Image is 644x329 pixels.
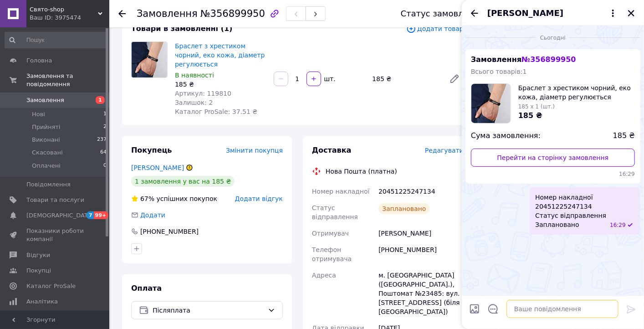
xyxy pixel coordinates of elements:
[137,8,198,19] span: Замовлення
[487,7,618,19] button: [PERSON_NAME]
[131,164,184,171] a: [PERSON_NAME]
[103,162,107,170] span: 0
[610,221,626,229] span: 16:29 12.08.2025
[26,196,84,204] span: Товари та послуги
[323,167,399,176] div: Нова Пошта (платна)
[100,149,107,157] span: 64
[471,68,527,75] span: Всього товарів: 1
[26,282,76,290] span: Каталог ProSale
[26,180,71,189] span: Повідомлення
[131,176,235,187] div: 1 замовлення у вас на 185 ₴
[131,146,172,154] span: Покупець
[471,131,541,141] span: Сума замовлення:
[140,195,154,202] span: 67%
[103,123,107,131] span: 2
[132,42,167,77] img: Браслет з хрестиком чорний, еко кожа, діаметр регулюється
[471,55,576,64] span: Замовлення
[32,110,45,118] span: Нові
[312,230,349,237] span: Отримувач
[26,72,109,88] span: Замовлення та повідомлення
[26,57,52,65] span: Головна
[103,110,107,118] span: 1
[626,8,637,19] button: Закрити
[377,183,465,200] div: 20451225247134
[445,70,464,88] a: Редагувати
[235,195,283,202] span: Додати відгук
[226,147,283,154] span: Змінити покупця
[469,8,480,19] button: Назад
[401,9,485,18] div: Статус замовлення
[378,203,430,214] div: Заплановано
[406,24,464,34] span: Додати товар
[32,149,63,157] span: Скасовані
[96,96,105,104] span: 1
[521,55,576,64] span: № 356899950
[26,211,94,220] span: [DEMOGRAPHIC_DATA]
[175,80,266,89] div: 185 ₴
[175,90,231,97] span: Артикул: 119810
[471,170,635,178] span: 16:29 12.08.2025
[487,7,563,19] span: [PERSON_NAME]
[322,74,337,83] div: шт.
[518,111,542,120] span: 185 ₴
[377,242,465,267] div: [PHONE_NUMBER]
[200,8,265,19] span: №356899950
[312,188,370,195] span: Номер накладної
[487,303,499,315] button: Відкрити шаблони відповідей
[26,298,58,306] span: Аналітика
[377,267,465,320] div: м. [GEOGRAPHIC_DATA] ([GEOGRAPHIC_DATA].), Поштомат №23485: вул. [STREET_ADDRESS] (біля [GEOGRAPH...
[312,246,352,262] span: Телефон отримувача
[5,32,107,48] input: Пошук
[377,225,465,242] div: [PERSON_NAME]
[537,34,569,42] span: Сьогодні
[26,251,50,259] span: Відгуки
[30,5,98,14] span: Свято-shop
[97,136,107,144] span: 237
[30,14,109,22] div: Ваш ID: 3975474
[425,147,464,154] span: Редагувати
[518,103,555,110] span: 185 x 1 (шт.)
[312,272,336,279] span: Адреса
[32,123,60,131] span: Прийняті
[312,204,358,221] span: Статус відправлення
[175,42,265,68] a: Браслет з хрестиком чорний, еко кожа, діаметр регулюється
[140,211,165,219] span: Додати
[32,162,61,170] span: Оплачені
[87,211,94,219] span: 7
[175,108,257,115] span: Каталог ProSale: 37.51 ₴
[465,33,640,42] div: 12.08.2025
[139,227,199,236] div: [PHONE_NUMBER]
[32,136,60,144] span: Виконані
[131,284,162,293] span: Оплата
[26,267,51,275] span: Покупці
[131,24,233,33] span: Товари в замовленні (1)
[613,131,635,141] span: 185 ₴
[518,83,635,102] span: Браслет з хрестиком чорний, еко кожа, діаметр регулюється
[535,193,606,229] span: Номер накладної 20451225247134 Статус відправлення Заплановано
[368,72,442,85] div: 185 ₴
[118,9,126,18] div: Повернутися назад
[26,96,64,104] span: Замовлення
[175,99,213,106] span: Залишок: 2
[94,211,109,219] span: 99+
[471,84,511,123] img: 6753258540_w100_h100_braslet-s-krestikom.jpg
[471,149,635,167] a: Перейти на сторінку замовлення
[312,146,352,154] span: Доставка
[26,227,84,243] span: Показники роботи компанії
[153,305,264,315] span: Післяплата
[131,194,217,203] div: успішних покупок
[175,72,214,79] span: В наявності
